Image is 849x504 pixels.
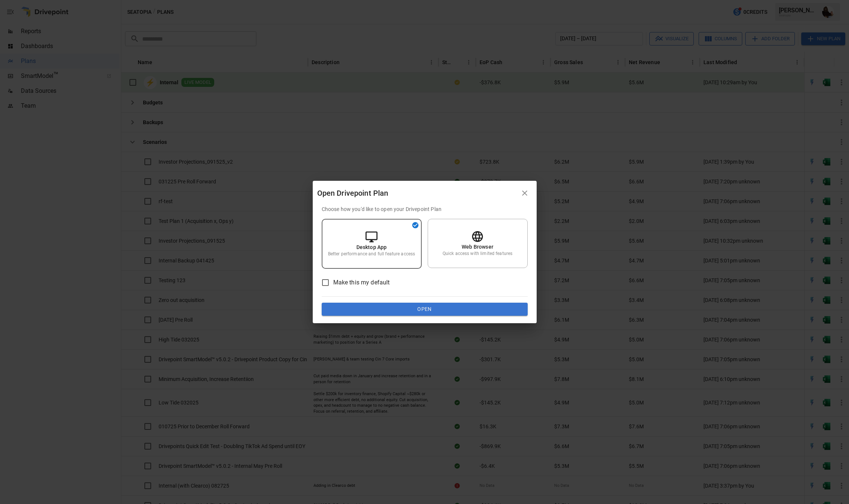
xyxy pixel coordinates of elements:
span: Make this my default [333,278,390,287]
p: Desktop App [356,243,387,251]
div: Open Drivepoint Plan [317,187,517,199]
p: Web Browser [462,243,493,251]
p: Choose how you'd like to open your Drivepoint Plan [322,205,528,213]
button: Open [322,303,528,316]
p: Better performance and full feature access [328,251,415,257]
p: Quick access with limited features [443,251,512,257]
